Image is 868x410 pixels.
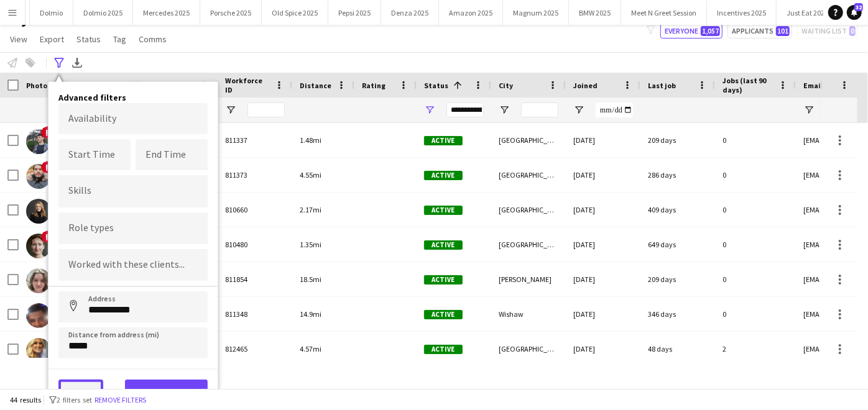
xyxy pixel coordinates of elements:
[5,31,32,47] a: View
[723,76,773,94] span: Jobs (last 90 days)
[26,234,51,258] img: Camille Marmié
[300,81,331,90] span: Distance
[134,31,172,47] a: Comms
[499,81,513,90] span: City
[566,227,640,262] div: [DATE]
[218,297,292,331] div: 811348
[640,227,715,262] div: 649 days
[10,34,27,45] span: View
[715,193,796,227] div: 0
[715,227,796,262] div: 0
[41,126,53,139] span: !
[707,1,777,25] button: Incentives 2025
[133,1,200,25] button: Mercedes 2025
[566,123,640,157] div: [DATE]
[424,345,463,354] span: Active
[139,34,167,45] span: Comms
[218,332,292,366] div: 812465
[727,24,792,39] button: Applicants101
[573,104,584,116] button: Open Filter Menu
[566,297,640,331] div: [DATE]
[847,5,862,20] a: 32
[424,104,435,116] button: Open Filter Menu
[300,240,321,249] span: 1.35mi
[596,102,633,117] input: Joined Filter Input
[125,380,208,404] button: View results
[640,262,715,296] div: 209 days
[424,171,463,180] span: Active
[218,193,292,227] div: 810660
[648,81,676,90] span: Last job
[70,55,85,70] app-action-btn: Export XLSX
[300,309,321,319] span: 14.9mi
[715,123,796,157] div: 0
[491,158,566,192] div: [GEOGRAPHIC_DATA]
[566,262,640,296] div: [DATE]
[503,1,569,25] button: Magnum 2025
[621,1,707,25] button: Meet N Greet Session
[68,186,198,197] input: Type to search skills...
[424,310,463,319] span: Active
[88,81,126,90] span: First Name
[113,34,126,45] span: Tag
[26,338,51,363] img: Elaine Kelly
[640,193,715,227] div: 409 days
[640,332,715,366] div: 48 days
[566,332,640,366] div: [DATE]
[803,104,815,116] button: Open Filter Menu
[157,81,193,90] span: Last Name
[300,205,321,214] span: 2.17mi
[854,3,863,11] span: 32
[424,240,463,250] span: Active
[491,332,566,366] div: [GEOGRAPHIC_DATA]
[660,24,723,39] button: Everyone1,057
[715,332,796,366] div: 2
[640,158,715,192] div: 286 days
[58,92,208,103] h4: Advanced filters
[424,136,463,145] span: Active
[30,1,73,25] button: Dolmio
[300,344,321,353] span: 4.57mi
[491,193,566,227] div: [GEOGRAPHIC_DATA]
[300,135,321,145] span: 1.48mi
[225,76,270,94] span: Workforce ID
[803,81,823,90] span: Email
[68,260,198,271] input: Type to search clients...
[573,81,598,90] span: Joined
[566,158,640,192] div: [DATE]
[424,275,463,285] span: Active
[218,123,292,157] div: 811337
[491,297,566,331] div: Wishaw
[26,81,47,90] span: Photo
[491,262,566,296] div: [PERSON_NAME]
[52,55,67,70] app-action-btn: Advanced filters
[26,129,51,154] img: Aidan Marques
[72,31,106,47] a: Status
[701,26,720,36] span: 1,057
[640,123,715,157] div: 209 days
[491,227,566,262] div: [GEOGRAPHIC_DATA]
[715,158,796,192] div: 0
[225,104,236,116] button: Open Filter Menu
[566,193,640,227] div: [DATE]
[381,1,439,25] button: Denza 2025
[200,1,262,25] button: Porsche 2025
[499,104,510,116] button: Open Filter Menu
[424,81,448,90] span: Status
[247,102,285,117] input: Workforce ID Filter Input
[35,31,69,47] a: Export
[491,123,566,157] div: [GEOGRAPHIC_DATA]
[26,268,51,293] img: Craig Barr
[68,222,198,234] input: Type to search role types...
[521,102,558,117] input: City Filter Input
[328,1,381,25] button: Pepsi 2025
[262,1,328,25] button: Old Spice 2025
[26,199,51,224] img: Belle Jones
[640,297,715,331] div: 346 days
[300,275,321,284] span: 18.5mi
[300,170,321,180] span: 4.55mi
[218,227,292,262] div: 810480
[362,81,386,90] span: Rating
[439,1,503,25] button: Amazon 2025
[218,158,292,192] div: 811373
